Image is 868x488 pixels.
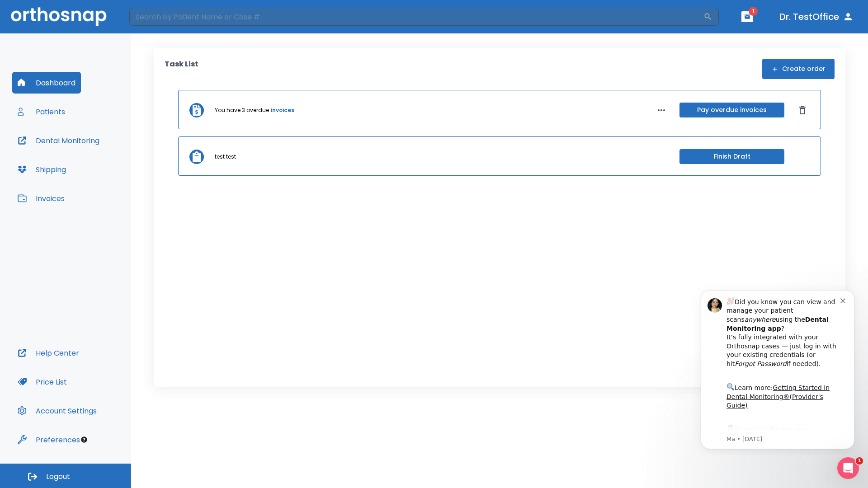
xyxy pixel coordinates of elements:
[679,103,784,117] button: Pay overdue invoices
[271,106,294,114] a: invoices
[11,7,107,26] img: Orthosnap
[12,188,70,209] button: Invoices
[749,7,758,16] span: 1
[679,149,784,164] button: Finish Draft
[687,282,868,455] iframe: Intercom notifications message
[12,130,105,151] button: Dental Monitoring
[762,59,835,79] button: Create order
[215,153,236,161] p: test test
[215,106,269,114] p: You have 3 overdue
[12,371,72,393] button: Price List
[12,72,81,94] button: Dashboard
[165,59,198,79] p: Task List
[837,457,859,479] iframe: Intercom live chat
[39,142,153,188] div: Download the app: | ​ Let us know if you need help getting started!
[856,457,863,465] span: 1
[129,8,703,26] input: Search by Patient Name or Case #
[80,436,88,444] div: Tooltip anchor
[153,14,160,21] button: Dismiss notification
[39,153,153,161] p: Message from Ma, sent 7w ago
[795,103,810,117] button: Dismiss
[46,472,70,482] span: Logout
[12,429,85,450] button: Preferences
[12,159,71,180] button: Shipping
[12,342,85,364] button: Help Center
[12,400,102,422] button: Account Settings
[12,101,71,122] button: Patients
[776,9,857,25] button: Dr. TestOffice
[39,144,120,160] a: App Store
